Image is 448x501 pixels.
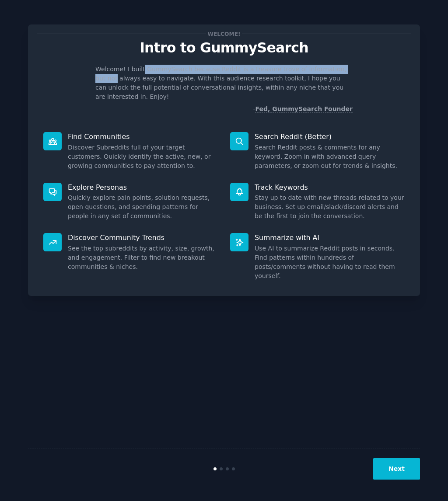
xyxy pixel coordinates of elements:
[255,143,405,170] dd: Search Reddit posts & comments for any keyword. Zoom in with advanced query parameters, or zoom o...
[37,40,411,56] p: Intro to GummySearch
[255,132,405,141] p: Search Reddit (Better)
[253,104,353,114] div: -
[255,183,405,192] p: Track Keywords
[95,65,353,101] p: Welcome! I built GummySearch because Reddit is a treasure trove of information, but not always ea...
[68,132,218,141] p: Find Communities
[68,143,218,170] dd: Discover Subreddits full of your target customers. Quickly identify the active, new, or growing c...
[68,193,218,221] dd: Quickly explore pain points, solution requests, open questions, and spending patterns for people ...
[255,244,405,281] dd: Use AI to summarize Reddit posts in seconds. Find patterns within hundreds of posts/comments with...
[68,244,218,271] dd: See the top subreddits by activity, size, growth, and engagement. Filter to find new breakout com...
[255,105,353,113] a: Fed, GummySearch Founder
[373,458,420,480] button: Next
[255,193,405,221] dd: Stay up to date with new threads related to your business. Set up email/slack/discord alerts and ...
[68,183,218,192] p: Explore Personas
[206,29,242,38] span: Welcome!
[255,233,405,242] p: Summarize with AI
[68,233,218,242] p: Discover Community Trends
